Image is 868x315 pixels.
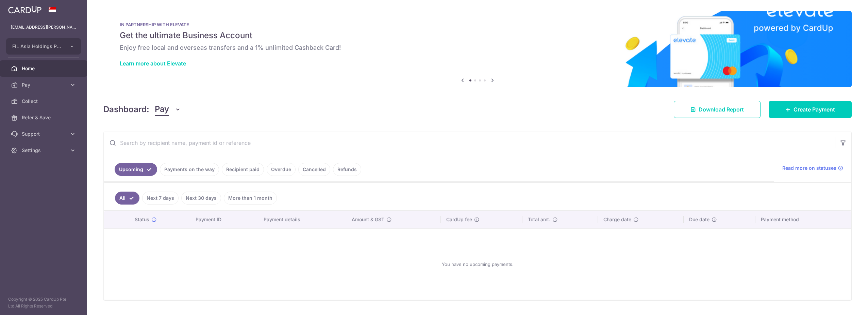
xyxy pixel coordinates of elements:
[333,163,361,176] a: Refunds
[22,114,67,121] span: Refer & Save
[115,192,139,205] a: All
[222,163,264,176] a: Recipient paid
[298,163,330,176] a: Cancelled
[528,216,550,223] span: Total amt.
[267,163,296,176] a: Overdue
[190,211,258,228] th: Payment ID
[689,216,710,223] span: Due date
[120,22,835,27] p: IN PARTNERSHIP WITH ELEVATE
[22,65,67,72] span: Home
[120,60,186,67] a: Learn more about Elevate
[103,103,149,116] h4: Dashboard:
[224,192,277,205] a: More than 1 month
[446,216,472,223] span: CardUp fee
[674,101,761,118] a: Download Report
[769,101,852,118] a: Create Payment
[115,163,157,176] a: Upcoming
[22,98,67,105] span: Collect
[22,147,67,154] span: Settings
[120,44,835,52] h6: Enjoy free local and overseas transfers and a 1% unlimited Cashback Card!
[258,211,346,228] th: Payment details
[11,24,76,31] p: [EMAIL_ADDRESS][PERSON_NAME][DOMAIN_NAME]
[699,105,744,114] span: Download Report
[155,103,169,116] span: Pay
[782,165,843,171] a: Read more on statuses
[155,103,181,116] button: Pay
[112,234,843,294] div: You have no upcoming payments.
[782,165,836,171] span: Read more on statuses
[22,131,67,137] span: Support
[120,30,835,41] h5: Get the ultimate Business Account
[352,216,384,223] span: Amount & GST
[22,81,67,88] span: Pay
[603,216,631,223] span: Charge date
[104,132,835,154] input: Search by recipient name, payment id or reference
[12,43,63,50] span: FIL Asia Holdings Pte Limited
[8,5,41,14] img: CardUp
[135,216,149,223] span: Status
[794,105,835,114] span: Create Payment
[755,211,851,228] th: Payment method
[160,163,219,176] a: Payments on the way
[181,192,221,205] a: Next 30 days
[103,11,852,87] img: Renovation banner
[6,38,81,55] button: FIL Asia Holdings Pte Limited
[142,192,179,205] a: Next 7 days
